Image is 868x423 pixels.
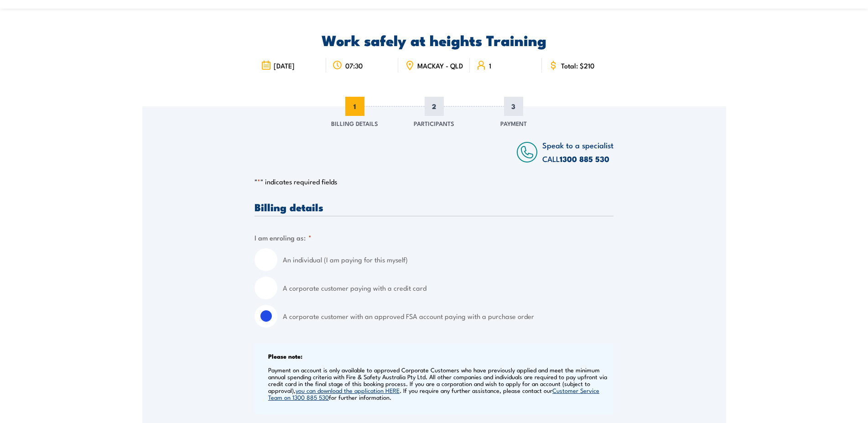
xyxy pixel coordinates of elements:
h3: Billing details [255,202,613,212]
span: 07:30 [345,62,363,69]
b: Please note: [268,351,302,360]
label: A corporate customer paying with a credit card [283,277,613,299]
span: Total: $210 [561,62,594,69]
span: 2 [425,97,444,116]
label: A corporate customer with an approved FSA account paying with a purchase order [283,305,613,328]
span: 3 [504,97,523,116]
span: Billing Details [331,119,378,128]
a: 1300 885 530 [560,153,609,165]
span: [DATE] [274,62,295,69]
span: 1 [489,62,491,69]
p: " " indicates required fields [255,177,613,186]
span: MACKAY - QLD [417,62,463,69]
span: Speak to a specialist CALL [542,139,613,164]
span: 1 [345,97,364,116]
a: Customer Service Team on 1300 885 530 [268,386,599,401]
a: you can download the application HERE [296,386,400,394]
span: Payment [500,119,527,128]
legend: I am enroling as: [255,232,312,243]
h2: Work safely at heights Training [255,33,613,46]
label: An individual (I am paying for this myself) [283,248,613,271]
p: Payment on account is only available to approved Corporate Customers who have previously applied ... [268,366,611,401]
span: Participants [414,119,454,128]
